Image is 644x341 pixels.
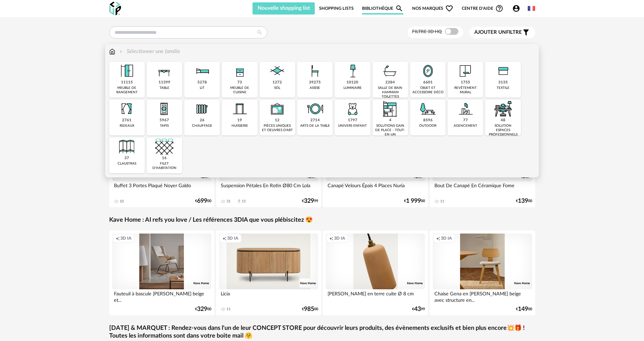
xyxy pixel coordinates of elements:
div: 19 [237,118,242,123]
div: Sélectionner une famille [118,48,180,55]
div: 15 [242,199,246,204]
div: € 00 [195,199,211,203]
div: Fauteuil à bascule [PERSON_NAME] beige et... [112,289,212,303]
img: Huiserie.png [231,100,249,118]
div: 11 [440,199,444,204]
img: ArtTable.png [306,100,324,118]
img: Table.png [155,62,173,80]
div: assise [310,86,320,90]
img: Miroir.png [419,62,437,80]
a: Creation icon 3D IA [PERSON_NAME] en terre cuite Ø 8 cm €4399 [323,230,428,315]
a: Creation icon 3D IA Chaise Gena en [PERSON_NAME] beige avec structure en... €14900 [430,230,535,315]
div: filet d'habitation [149,162,180,170]
span: 3D IA [441,236,452,241]
div: chauffage [192,124,212,128]
div: 1755 [461,80,470,85]
div: 2714 [310,118,320,123]
div: solution espaces professionnels [487,124,519,137]
div: outdoor [419,124,436,128]
img: espace-de-travail.png [494,100,512,118]
div: 2284 [385,80,395,85]
img: Rideaux.png [118,100,136,118]
img: svg+xml;base64,PHN2ZyB3aWR0aD0iMTYiIGhlaWdodD0iMTYiIHZpZXdCb3g9IjAgMCAxNiAxNiIgZmlsbD0ibm9uZSIgeG... [118,48,124,55]
div: 10 [120,199,124,204]
div: Canapé Velours Épais 4 Places Nuria [326,181,425,195]
button: Ajouter unfiltre Filter icon [469,27,535,38]
div: pièces uniques et oeuvres d'art [262,124,293,132]
div: 1272 [272,80,282,85]
div: 37 [124,156,129,161]
img: Literie.png [193,62,211,80]
div: 11 [226,307,231,312]
div: table [160,86,169,90]
span: Centre d'aideHelp Circle Outline icon [462,4,503,13]
div: 5278 [197,80,207,85]
span: Creation icon [436,236,440,241]
img: Meuble%20de%20rangement.png [118,62,136,80]
span: Nouvelle shopping list [258,5,310,11]
div: salle de bain hammam toilettes [375,86,406,99]
div: rideaux [120,124,134,128]
div: 2761 [122,118,132,123]
img: ToutEnUn.png [381,100,399,118]
span: 3D IA [120,236,132,241]
div: Buffet 3 Portes Plaqué Noyer Galdo [112,181,212,195]
div: lit [200,86,205,90]
a: Kave Home : AI refs you love / Les références 3DIA que vous plébiscitez 😍 [109,216,313,224]
span: 149 [518,307,528,312]
img: Assise.png [306,62,324,80]
img: Outdoor.png [419,100,437,118]
img: Sol.png [268,62,286,80]
div: € 00 [404,199,425,203]
div: 1797 [348,118,357,123]
img: Textile.png [494,62,512,80]
span: Download icon [237,199,242,204]
div: 10120 [347,80,358,85]
span: 985 [304,307,314,312]
div: huisserie [232,124,248,128]
span: 1 999 [406,199,421,203]
div: 26 [200,118,205,123]
div: objet et accessoire déco [412,86,444,95]
span: Creation icon [116,236,120,241]
div: 5967 [160,118,169,123]
div: 12 [275,118,280,123]
a: Shopping Lists [319,2,354,15]
img: Papier%20peint.png [456,62,475,80]
div: Licia [219,289,318,303]
button: Nouvelle shopping list [253,2,315,15]
span: 3D IA [334,236,345,241]
div: luminaire [343,86,362,90]
span: 3D IA [227,236,238,241]
div: Suspension Pétales En Rotin Ø80 Cm Lola [219,181,318,195]
img: Luminaire.png [343,62,362,80]
div: € 99 [302,199,318,203]
img: Salle%20de%20bain.png [381,62,399,80]
div: € 00 [302,307,318,312]
img: Radiateur.png [193,100,211,118]
span: Heart Outline icon [445,4,453,13]
span: 699 [197,199,207,203]
div: revêtement mural [450,86,481,95]
img: UniversEnfant.png [343,100,362,118]
div: 73 [237,80,242,85]
div: 39275 [309,80,321,85]
div: sol [274,86,280,90]
img: svg+xml;base64,PHN2ZyB3aWR0aD0iMTYiIGhlaWdodD0iMTciIHZpZXdCb3g9IjAgMCAxNiAxNyIgZmlsbD0ibm9uZSIgeG... [109,48,115,55]
div: tapis [160,124,169,128]
span: Account Circle icon [512,4,520,13]
a: Creation icon 3D IA Licia 11 €98500 [216,230,321,315]
img: filet.png [155,138,173,156]
div: solutions gain de place - tout-en-un [375,124,406,137]
div: 77 [463,118,468,123]
div: € 00 [516,307,532,312]
div: meuble de cuisine [224,86,255,95]
a: BibliothèqueMagnify icon [362,2,403,15]
span: Nos marques [412,2,453,15]
img: Rangement.png [231,62,249,80]
span: 329 [304,199,314,203]
span: 139 [518,199,528,203]
div: 4 [389,118,391,123]
div: agencement [454,124,477,128]
div: 8596 [423,118,433,123]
